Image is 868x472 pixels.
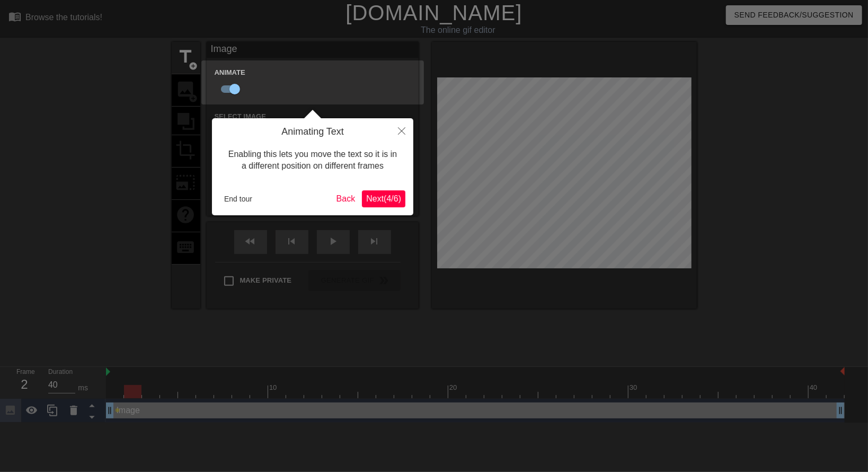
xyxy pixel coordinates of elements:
[332,190,360,207] button: Back
[366,194,401,203] span: Next ( 4 / 6 )
[390,118,413,143] button: Close
[362,190,405,207] button: Next
[220,126,405,138] h4: Animating Text
[220,138,405,183] div: Enabling this lets you move the text so it is in a different position on different frames
[220,191,256,207] button: End tour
